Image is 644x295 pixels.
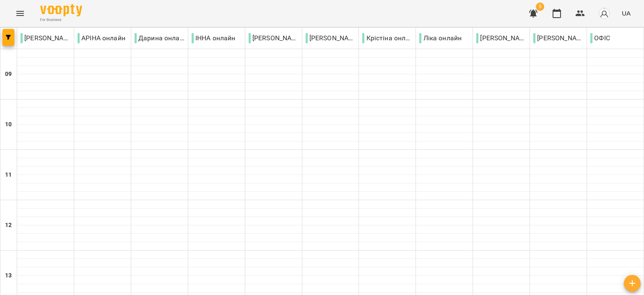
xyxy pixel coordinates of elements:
button: Menu [10,3,30,23]
p: [PERSON_NAME] [306,33,356,43]
img: avatar_s.png [598,8,610,19]
p: [PERSON_NAME] [21,33,70,43]
p: Ліка онлайн [419,33,462,43]
h6: 12 [5,221,12,230]
p: [PERSON_NAME] [249,33,299,43]
p: АРІНА онлайн [78,33,125,43]
span: 5 [536,3,544,11]
button: UA [618,5,634,21]
img: Voopty Logo [40,4,82,16]
p: [PERSON_NAME] [476,33,526,43]
p: Дарина онлайн [135,33,184,43]
button: Створити урок [624,275,641,292]
h6: 11 [5,170,12,180]
span: For Business [40,17,82,23]
h6: 13 [5,271,12,280]
h6: 09 [5,70,12,79]
h6: 10 [5,120,12,129]
p: ІННА онлайн [192,33,236,43]
p: ОФІС [590,33,610,43]
span: UA [622,9,631,18]
p: [PERSON_NAME] [533,33,583,43]
p: Крістіна онлайн [362,33,412,43]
